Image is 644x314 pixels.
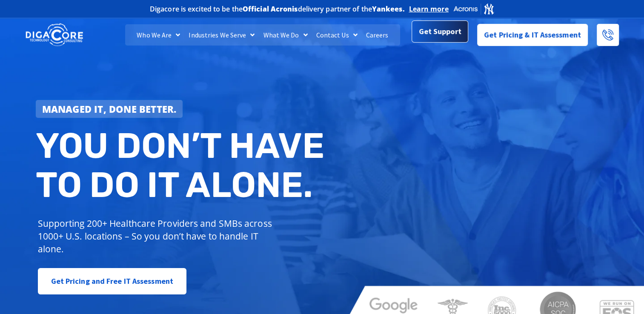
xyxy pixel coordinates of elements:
[412,20,468,43] a: Get Support
[42,103,177,115] strong: Managed IT, done better.
[184,24,259,46] a: Industries We Serve
[132,24,184,46] a: Who We Are
[36,100,183,118] a: Managed IT, done better.
[372,4,405,14] b: Yankees.
[26,23,83,48] img: DigaCore Technology Consulting
[125,24,401,46] nav: Menu
[150,6,405,12] h2: Digacore is excited to be the delivery partner of the
[477,24,588,46] a: Get Pricing & IT Assessment
[259,24,312,46] a: What We Do
[453,3,495,15] img: Acronis
[419,23,461,40] span: Get Support
[51,273,173,290] span: Get Pricing and Free IT Assessment
[484,26,581,43] span: Get Pricing & IT Assessment
[243,4,298,14] b: Official Acronis
[38,268,186,294] a: Get Pricing and Free IT Assessment
[36,126,329,204] h2: You don’t have to do IT alone.
[362,24,393,46] a: Careers
[312,24,362,46] a: Contact Us
[409,5,449,13] a: Learn more
[38,217,276,255] p: Supporting 200+ Healthcare Providers and SMBs across 1000+ U.S. locations – So you don’t have to ...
